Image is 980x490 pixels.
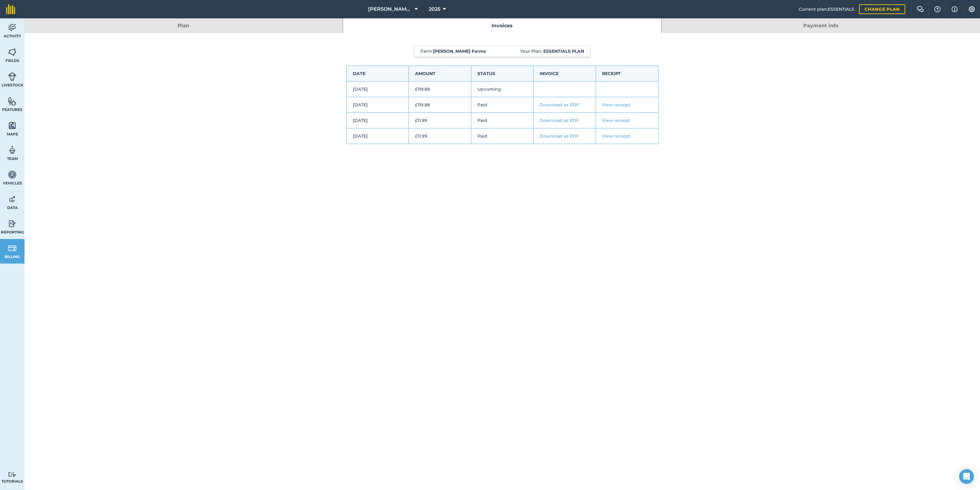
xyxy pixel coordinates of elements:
td: £11.99 [409,113,471,128]
span: 2025 [429,6,440,13]
a: Invoices [343,18,661,33]
td: [DATE] [346,82,409,97]
td: £119.88 [409,97,471,113]
div: Open Intercom Messenger [959,469,974,484]
img: svg+xml;base64,PD94bWwgdmVyc2lvbj0iMS4wIiBlbmNvZGluZz0idXRmLTgiPz4KPCEtLSBHZW5lcmF0b3I6IEFkb2JlIE... [8,72,17,81]
td: Upcoming [471,82,533,97]
a: Change plan [859,4,905,14]
td: Receipt [596,66,658,82]
td: [DATE] [346,128,409,144]
a: Download as PDF [540,102,579,108]
img: svg+xml;base64,PHN2ZyB4bWxucz0iaHR0cDovL3d3dy53My5vcmcvMjAwMC9zdmciIHdpZHRoPSI1NiIgaGVpZ2h0PSI2MC... [8,97,17,106]
img: svg+xml;base64,PD94bWwgdmVyc2lvbj0iMS4wIiBlbmNvZGluZz0idXRmLTgiPz4KPCEtLSBHZW5lcmF0b3I6IEFkb2JlIE... [8,146,17,155]
td: Paid [471,113,533,128]
strong: Essentials plan [543,48,584,54]
img: svg+xml;base64,PD94bWwgdmVyc2lvbj0iMS4wIiBlbmNvZGluZz0idXRmLTgiPz4KPCEtLSBHZW5lcmF0b3I6IEFkb2JlIE... [8,219,17,228]
td: Invoice [533,66,596,82]
span: [PERSON_NAME] Farms [368,6,412,13]
img: svg+xml;base64,PHN2ZyB4bWxucz0iaHR0cDovL3d3dy53My5vcmcvMjAwMC9zdmciIHdpZHRoPSIxNyIgaGVpZ2h0PSIxNy... [952,6,958,13]
strong: [PERSON_NAME] Farms [433,48,486,54]
td: Date [346,66,409,82]
a: View receipt [602,102,630,108]
img: svg+xml;base64,PD94bWwgdmVyc2lvbj0iMS4wIiBlbmNvZGluZz0idXRmLTgiPz4KPCEtLSBHZW5lcmF0b3I6IEFkb2JlIE... [8,195,17,204]
a: Download as PDF [540,133,579,139]
td: Amount [409,66,471,82]
td: [DATE] [346,113,409,128]
img: fieldmargin Logo [6,4,15,14]
img: A question mark icon [934,6,941,12]
a: View receipt [602,133,630,139]
span: Your Plan: [520,48,584,54]
img: svg+xml;base64,PD94bWwgdmVyc2lvbj0iMS4wIiBlbmNvZGluZz0idXRmLTgiPz4KPCEtLSBHZW5lcmF0b3I6IEFkb2JlIE... [8,170,17,179]
img: svg+xml;base64,PHN2ZyB4bWxucz0iaHR0cDovL3d3dy53My5vcmcvMjAwMC9zdmciIHdpZHRoPSI1NiIgaGVpZ2h0PSI2MC... [8,47,17,57]
td: Paid [471,97,533,113]
span: Farm : [420,48,486,54]
td: [DATE] [346,97,409,113]
a: View receipt [602,118,630,123]
a: Plan [24,18,343,33]
td: £119.88 [409,82,471,97]
img: svg+xml;base64,PHN2ZyB4bWxucz0iaHR0cDovL3d3dy53My5vcmcvMjAwMC9zdmciIHdpZHRoPSI1NiIgaGVpZ2h0PSI2MC... [8,121,17,130]
td: Status [471,66,533,82]
img: Two speech bubbles overlapping with the left bubble in the forefront [917,6,924,12]
span: Current plan : ESSENTIALS [799,6,854,13]
td: Paid [471,128,533,144]
a: Download as PDF [540,118,579,123]
td: £11.99 [409,128,471,144]
img: svg+xml;base64,PD94bWwgdmVyc2lvbj0iMS4wIiBlbmNvZGluZz0idXRmLTgiPz4KPCEtLSBHZW5lcmF0b3I6IEFkb2JlIE... [8,244,17,253]
img: A cog icon [968,6,975,12]
img: svg+xml;base64,PD94bWwgdmVyc2lvbj0iMS4wIiBlbmNvZGluZz0idXRmLTgiPz4KPCEtLSBHZW5lcmF0b3I6IEFkb2JlIE... [8,472,17,477]
a: Payment info [661,18,980,33]
img: svg+xml;base64,PD94bWwgdmVyc2lvbj0iMS4wIiBlbmNvZGluZz0idXRmLTgiPz4KPCEtLSBHZW5lcmF0b3I6IEFkb2JlIE... [8,23,17,32]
